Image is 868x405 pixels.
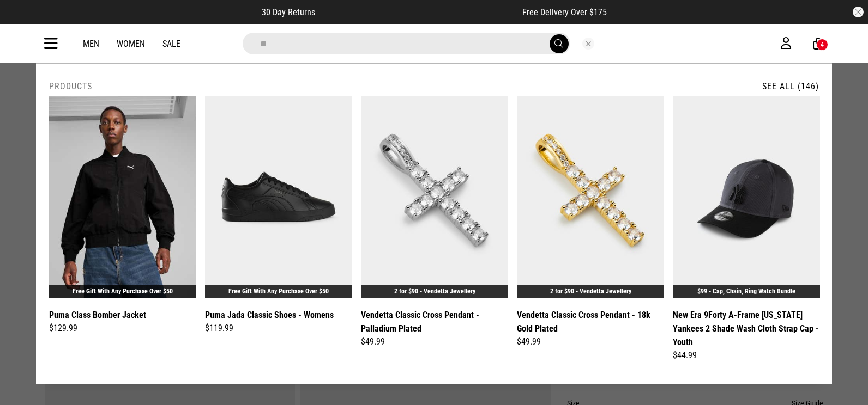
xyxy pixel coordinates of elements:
[517,308,664,335] a: Vendetta Classic Cross Pendant - 18k Gold Plated
[673,308,820,349] a: New Era 9Forty A-Frame [US_STATE] Yankees 2 Shade Wash Cloth Strap Cap -Youth
[697,287,795,295] a: $99 - Cap, Chain, Ring Watch Bundle
[162,39,180,49] a: Sale
[205,308,334,322] a: Puma Jada Classic Shoes - Womens
[205,96,352,298] img: Puma Jada Classic Shoes - Womens in Black
[361,96,508,298] img: Vendetta Classic Cross Pendant - Palladium Plated in Silver
[83,39,99,49] a: Men
[673,96,820,298] img: New Era 9forty A-frame New York Yankees 2 Shade Wash Cloth Strap Cap -youth in Grey
[522,7,607,17] span: Free Delivery Over $175
[262,7,315,17] span: 30 Day Returns
[821,41,824,48] div: 4
[228,287,329,295] a: Free Gift With Any Purchase Over $50
[394,287,475,295] a: 2 for $90 - Vendetta Jewellery
[361,335,508,348] div: $49.99
[205,322,352,335] div: $119.99
[49,308,146,322] a: Puma Class Bomber Jacket
[49,96,196,298] img: Puma Class Bomber Jacket in Black
[337,7,501,17] iframe: Customer reviews powered by Trustpilot
[762,81,819,91] a: See All (146)
[582,38,594,50] button: Close search
[49,81,92,91] h2: Products
[517,96,664,298] img: Vendetta Classic Cross Pendant - 18k Gold Plated in Gold
[49,322,196,335] div: $129.99
[673,349,820,362] div: $44.99
[73,287,173,295] a: Free Gift With Any Purchase Over $50
[117,39,145,49] a: Women
[517,335,664,348] div: $49.99
[813,38,823,50] a: 4
[550,287,631,295] a: 2 for $90 - Vendetta Jewellery
[361,308,508,335] a: Vendetta Classic Cross Pendant - Palladium Plated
